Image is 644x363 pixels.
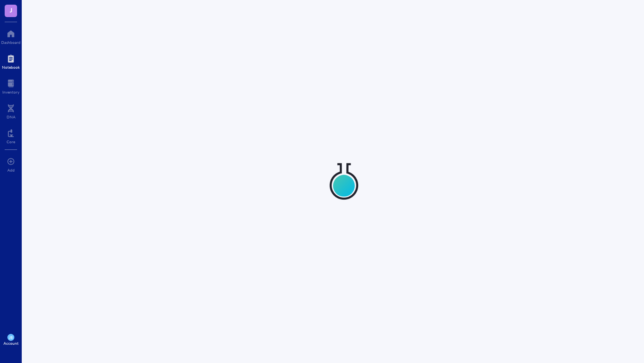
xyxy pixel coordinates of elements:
div: Add [7,168,15,172]
span: J [10,5,12,15]
div: Notebook [2,65,20,69]
span: JB [9,335,12,340]
a: Core [7,127,15,144]
a: Notebook [2,52,20,69]
div: Dashboard [1,40,21,45]
div: Inventory [2,90,19,94]
div: Account [3,341,19,346]
a: Inventory [2,77,19,94]
a: Dashboard [1,28,21,45]
a: DNA [7,102,16,119]
div: DNA [7,115,16,119]
div: Core [7,139,15,144]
